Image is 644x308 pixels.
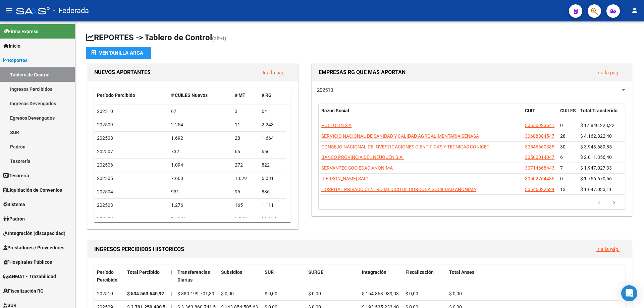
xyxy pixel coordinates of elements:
[232,88,259,103] datatable-header-cell: # MT
[262,188,283,196] div: 836
[212,35,226,42] span: (alt+t)
[262,93,272,98] span: # RG
[171,269,172,275] span: |
[3,172,29,179] span: Tesorería
[3,28,38,35] span: Firma Express
[580,176,612,181] span: $ 1.756.670,56
[5,6,13,14] mat-icon: menu
[97,202,113,208] span: 202503
[262,108,283,115] div: 64
[171,188,230,196] div: 931
[591,243,625,255] button: Ir a la pág.
[580,155,612,160] span: $ 2.011.356,40
[221,269,242,275] span: Subsidios
[3,42,20,50] span: Inicio
[94,265,124,287] datatable-header-cell: Período Percibido
[525,187,554,192] span: 30546022524
[218,265,262,287] datatable-header-cell: Subsidios
[449,291,462,296] span: $ 0,00
[321,155,404,160] span: BANCO PROVINCIA DEL NEUQUEN S.A.
[97,269,117,283] span: Período Percibido
[3,258,52,266] span: Hospitales Públicos
[593,199,606,207] a: go to previous page
[319,69,406,75] span: EMPRESAS RG QUE MAS APORTAN
[171,201,230,209] div: 1.276
[97,189,113,194] span: 202504
[321,108,349,113] span: Razón Social
[580,133,612,139] span: $ 4.162.822,40
[3,244,64,251] span: Prestadores / Proveedores
[557,104,578,126] datatable-header-cell: CUILES
[591,66,625,79] button: Ir a la pág.
[97,290,122,298] div: 202510
[621,285,637,301] div: Open Intercom Messenger
[97,93,135,98] span: Período Percibido
[362,291,399,296] span: $ 154.363.939,03
[171,175,230,182] div: 7.660
[97,135,113,141] span: 202508
[608,199,621,207] a: go to next page
[235,148,256,156] div: 66
[321,144,489,149] span: CONSEJO NACIONAL DE INVESTIGACIONES CIENTIFICAS Y TECNICAS CONICET
[262,121,283,129] div: 2.243
[235,108,256,115] div: 3
[97,122,113,127] span: 202509
[235,175,256,182] div: 1.629
[3,273,56,280] span: ANMAT - Trazabilidad
[97,162,113,168] span: 202506
[3,230,65,237] span: Integración (discapacidad)
[262,134,283,142] div: 1.664
[446,265,620,287] datatable-header-cell: Total Anses
[3,186,62,194] span: Liquidación de Convenios
[525,108,535,113] span: CUIT
[403,265,446,287] datatable-header-cell: Fiscalización
[94,69,151,75] span: NUEVOS APORTANTES
[171,291,172,296] span: |
[321,123,352,128] span: POLLOLIN S A
[91,47,146,59] div: Ventanilla ARCA
[308,291,321,296] span: $ 0,00
[235,161,256,169] div: 272
[317,87,333,93] span: 202510
[97,109,113,114] span: 202510
[560,108,576,113] span: CUILES
[235,215,256,223] div: 6.372
[525,176,554,181] span: 30502764485
[525,165,554,171] span: 30714668443
[127,291,164,296] strong: $ 534.563.640,92
[235,201,256,209] div: 165
[263,70,286,76] a: Ir a la pág.
[265,291,277,296] span: $ 0,00
[221,291,234,296] span: $ 0,00
[171,93,208,98] span: # CUILES Nuevos
[262,148,283,156] div: 666
[3,287,44,295] span: Fiscalización RG
[171,108,230,115] div: 67
[171,161,230,169] div: 1.094
[177,291,214,296] span: $ 380.199.701,89
[124,265,168,287] datatable-header-cell: Total Percibido
[580,108,618,113] span: Total Transferido
[580,144,612,149] span: $ 3.943.689,85
[580,187,612,192] span: $ 1.647.033,11
[235,188,256,196] div: 95
[560,144,566,149] span: 30
[522,104,557,126] datatable-header-cell: CUIT
[560,176,563,181] span: 0
[449,269,474,275] span: Total Anses
[86,32,633,44] h1: REPORTES -> Tablero de Control
[262,201,283,209] div: 1.111
[321,133,479,139] span: SERVICIO NACIONAL DE SANIDAD Y CALIDAD AGROALIMENTARIA SENASA
[596,70,620,76] a: Ir a la pág.
[53,3,89,18] span: - Federada
[86,47,151,59] button: Ventanilla ARCA
[596,246,620,252] a: Ir a la pág.
[235,121,256,129] div: 11
[127,269,160,275] span: Total Percibido
[525,155,554,160] span: 30500014047
[94,246,184,252] span: INGRESOS PERCIBIDOS HISTORICOS
[525,144,554,149] span: 30546660385
[265,269,274,275] span: SUR
[525,123,554,128] span: 30550923641
[168,265,175,287] datatable-header-cell: |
